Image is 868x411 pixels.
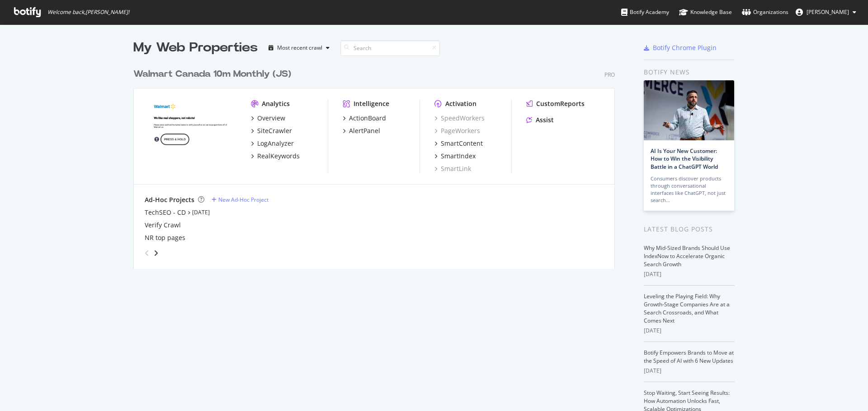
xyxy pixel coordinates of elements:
a: LogAnalyzer [251,139,294,148]
a: SmartContent [434,139,483,148]
a: AlertPanel [343,126,380,135]
a: PageWorkers [434,126,480,135]
div: SmartIndex [441,152,476,161]
div: [DATE] [644,327,735,335]
div: Knowledge Base [679,8,732,17]
button: [PERSON_NAME] [788,5,863,19]
a: AI Is Your New Customer: How to Win the Visibility Battle in a ChatGPT World [651,147,718,170]
div: ActionBoard [349,114,386,123]
a: Botify Empowers Brands to Move at the Speed of AI with 6 New Updates [644,349,734,365]
div: Ad-Hoc Projects [145,195,194,204]
a: Overview [251,114,285,123]
a: Why Mid-Sized Brands Should Use IndexNow to Accelerate Organic Search Growth [644,244,730,268]
div: grid [133,57,622,269]
img: AI Is Your New Customer: How to Win the Visibility Battle in a ChatGPT World [644,80,734,140]
div: angle-left [141,246,153,260]
div: Overview [257,114,285,123]
div: angle-right [153,249,159,258]
div: Activation [445,99,476,108]
div: [DATE] [644,270,735,278]
a: Botify Chrome Plugin [644,43,717,52]
div: Botify Academy [621,8,669,17]
a: [DATE] [192,208,210,216]
a: CustomReports [526,99,585,108]
div: My Web Properties [133,39,258,57]
div: Analytics [262,99,290,108]
span: Maham Shahid [807,8,849,16]
div: Walmart Canada 10m Monthly (JS) [133,68,291,81]
a: RealKeywords [251,152,300,161]
div: Latest Blog Posts [644,224,735,234]
div: Organizations [742,8,788,17]
a: ActionBoard [343,114,386,123]
a: Assist [526,115,554,125]
div: New Ad-Hoc Project [218,196,269,203]
div: SiteCrawler [257,126,292,135]
div: LogAnalyzer [257,139,294,148]
div: Assist [536,115,554,125]
a: New Ad-Hoc Project [212,196,269,203]
a: Leveling the Playing Field: Why Growth-Stage Companies Are at a Search Crossroads, and What Comes... [644,292,730,324]
div: [DATE] [644,367,735,375]
div: SmartContent [441,139,483,148]
div: Most recent crawl [277,45,322,51]
button: Most recent crawl [265,41,333,55]
div: Pro [604,71,615,79]
span: Welcome back, [PERSON_NAME] ! [47,9,129,16]
div: CustomReports [536,99,585,108]
a: NR top pages [145,233,185,242]
a: Verify Crawl [145,221,181,230]
div: RealKeywords [257,152,300,161]
input: Search [340,40,440,56]
a: SmartLink [434,164,471,173]
div: Intelligence [354,99,389,108]
div: AlertPanel [349,126,380,135]
a: SmartIndex [434,152,476,161]
div: Botify news [644,67,735,77]
a: SiteCrawler [251,126,292,135]
a: TechSEO - CD [145,208,186,217]
a: SpeedWorkers [434,114,485,123]
a: Walmart Canada 10m Monthly (JS) [133,68,295,81]
div: Consumers discover products through conversational interfaces like ChatGPT, not just search… [651,175,727,204]
img: walmart.ca [145,99,236,172]
div: Botify Chrome Plugin [653,43,717,52]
